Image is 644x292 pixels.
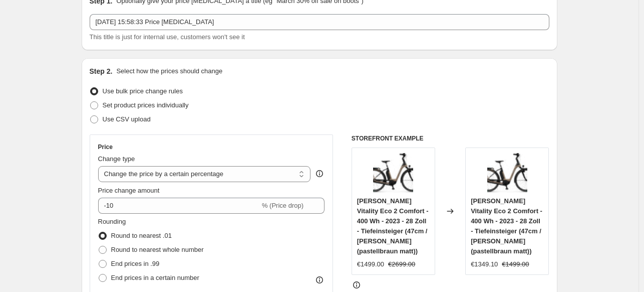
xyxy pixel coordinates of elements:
[262,202,303,209] span: % (Price drop)
[357,197,429,255] span: [PERSON_NAME] Vitality Eco 2 Comfort - 400 Wh - 2023 - 28 Zoll - Tiefeinsteiger (47cm / [PERSON_N...
[502,259,529,269] strike: €1499.00
[103,101,189,109] span: Set product prices individually
[103,87,183,95] span: Use bulk price change rules
[373,153,413,193] img: 2023120215279994760_78327_Kreidler_Vitality_Eco_2_Comfort_14309_4daa683b-1671-4c92-bc4a-be9649606...
[116,66,222,76] p: Select how the prices should change
[90,14,549,30] input: 30% off holiday sale
[98,155,135,163] span: Change type
[90,33,245,41] span: This title is just for internal use, customers won't see it
[111,246,204,253] span: Round to nearest whole number
[352,134,549,142] h6: STOREFRONT EXAMPLE
[103,115,151,123] span: Use CSV upload
[471,259,498,269] div: €1349.10
[111,232,172,239] span: Round to nearest .01
[388,259,415,269] strike: €2699.00
[357,259,384,269] div: €1499.00
[98,143,113,151] h3: Price
[471,197,542,255] span: [PERSON_NAME] Vitality Eco 2 Comfort - 400 Wh - 2023 - 28 Zoll - Tiefeinsteiger (47cm / [PERSON_N...
[487,153,527,193] img: 2023120215279994760_78327_Kreidler_Vitality_Eco_2_Comfort_14309_4daa683b-1671-4c92-bc4a-be9649606...
[98,198,260,214] input: -15
[111,274,199,281] span: End prices in a certain number
[90,66,113,76] h2: Step 2.
[98,187,160,194] span: Price change amount
[111,260,160,267] span: End prices in .99
[314,169,325,179] div: help
[98,218,126,225] span: Rounding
